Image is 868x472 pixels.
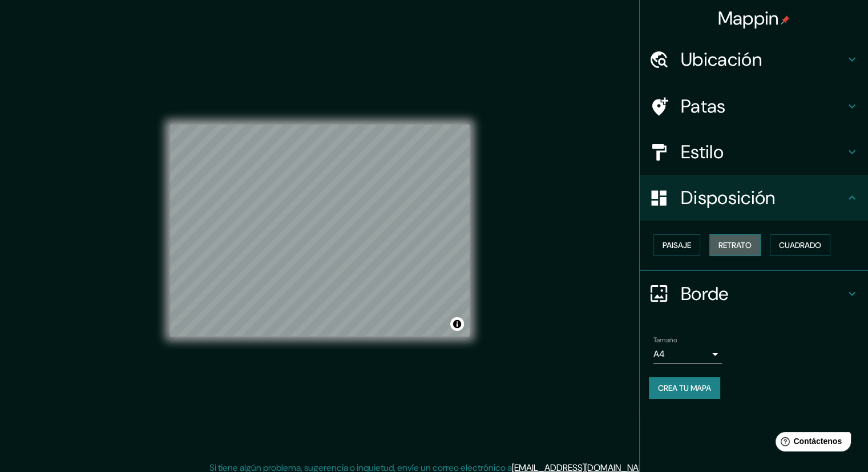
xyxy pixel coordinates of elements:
[170,125,470,337] canvas: Mapa
[681,47,762,71] font: Ubicación
[653,348,665,360] font: A4
[649,377,720,399] button: Crea tu mapa
[709,234,761,256] button: Retrato
[718,6,779,30] font: Mappin
[681,94,726,118] font: Patas
[640,37,868,82] div: Ubicación
[640,271,868,317] div: Borde
[653,234,700,256] button: Paisaje
[658,383,711,393] font: Crea tu mapa
[653,335,677,345] font: Tamaño
[718,240,752,250] font: Retrato
[681,140,724,164] font: Estilo
[640,175,868,221] div: Disposición
[770,234,830,256] button: Cuadrado
[779,240,821,250] font: Cuadrado
[781,15,790,25] img: pin-icon.png
[640,83,868,129] div: Patas
[663,240,691,250] font: Paisaje
[640,129,868,175] div: Estilo
[450,317,464,331] button: Activar o desactivar atribución
[681,186,775,210] font: Disposición
[653,345,722,363] div: A4
[766,427,855,459] iframe: Lanzador de widgets de ayuda
[681,282,729,306] font: Borde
